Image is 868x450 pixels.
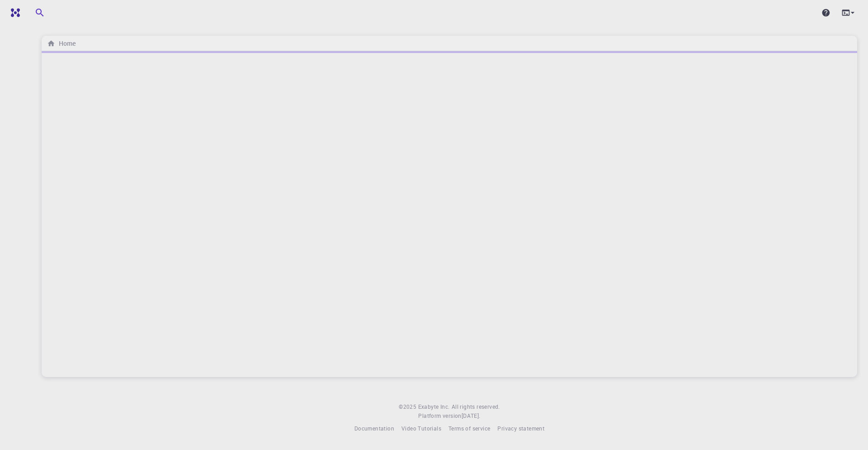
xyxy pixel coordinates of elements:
[448,424,490,433] a: Terms of service
[452,402,500,411] span: All rights reserved.
[55,39,76,48] h6: Home
[418,411,461,421] span: Platform version
[497,425,544,432] span: Privacy statement
[418,402,450,411] a: Exabyte Inc.
[354,424,394,433] a: Documentation
[399,402,418,411] span: © 2025
[448,425,490,432] span: Terms of service
[462,411,481,421] a: [DATE].
[401,425,441,432] span: Video Tutorials
[7,8,20,17] img: logo
[401,424,441,433] a: Video Tutorials
[354,425,394,432] span: Documentation
[418,403,450,410] span: Exabyte Inc.
[45,39,77,48] nav: breadcrumb
[497,424,544,433] a: Privacy statement
[462,412,481,419] span: [DATE] .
